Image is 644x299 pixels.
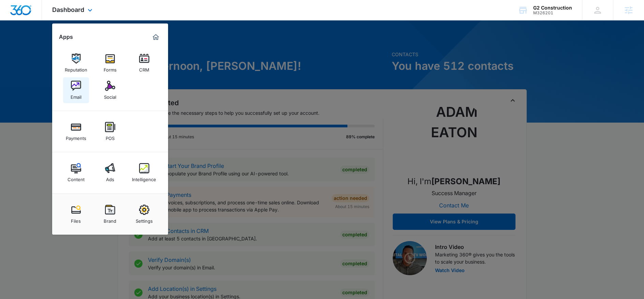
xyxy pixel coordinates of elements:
[104,64,117,73] div: Forms
[104,91,116,100] div: Social
[68,173,85,182] div: Content
[63,50,89,76] a: Reputation
[65,64,87,73] div: Reputation
[106,173,114,182] div: Ads
[132,173,156,182] div: Intelligence
[71,91,81,100] div: Email
[104,215,116,224] div: Brand
[139,64,149,73] div: CRM
[131,160,157,186] a: Intelligence
[136,215,153,224] div: Settings
[97,160,123,186] a: Ads
[97,50,123,76] a: Forms
[97,119,123,144] a: POS
[150,32,161,43] a: Marketing 360® Dashboard
[533,11,572,15] div: account id
[63,160,89,186] a: Content
[66,132,86,141] div: Payments
[97,201,123,227] a: Brand
[106,132,115,141] div: POS
[59,34,73,40] h2: Apps
[533,5,572,11] div: account name
[52,6,84,13] span: Dashboard
[63,77,89,103] a: Email
[63,201,89,227] a: Files
[131,50,157,76] a: CRM
[71,215,81,224] div: Files
[131,201,157,227] a: Settings
[97,77,123,103] a: Social
[63,119,89,144] a: Payments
